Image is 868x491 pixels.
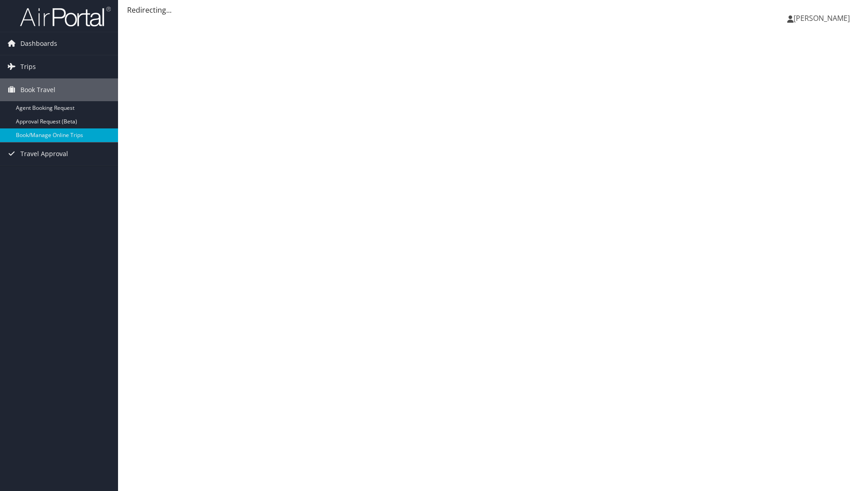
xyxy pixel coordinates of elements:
[20,32,57,55] span: Dashboards
[20,55,36,78] span: Trips
[20,79,55,101] span: Book Travel
[794,13,850,23] span: [PERSON_NAME]
[20,142,68,165] span: Travel Approval
[127,5,859,15] div: Redirecting...
[787,5,859,32] a: [PERSON_NAME]
[20,6,111,27] img: airportal-logo.png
